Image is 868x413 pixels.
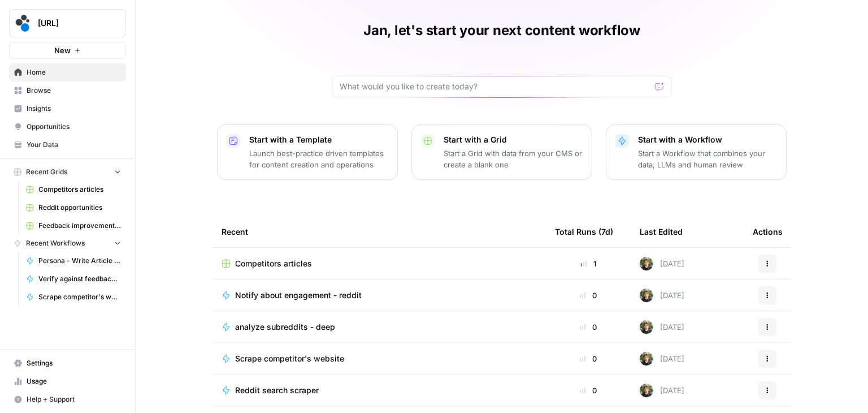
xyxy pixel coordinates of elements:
span: Browse [27,85,121,96]
p: Start with a Template [249,134,388,145]
p: Start with a Grid [444,134,583,145]
span: Feedback improvement dev [38,221,121,231]
a: Insights [9,100,126,118]
span: Settings [27,358,121,368]
div: [DATE] [640,289,684,302]
a: Reddit opportunities [21,199,126,217]
a: Verify against feedback - dev [21,270,126,288]
button: Start with a GridStart a Grid with data from your CMS or create a blank one [411,124,592,180]
a: Usage [9,372,126,390]
span: Notify about engagement - reddit [235,290,362,301]
span: Recent Grids [26,167,67,177]
a: Your Data [9,136,126,154]
div: [DATE] [640,320,684,334]
div: 0 [555,290,622,301]
div: 0 [555,353,622,364]
p: Start a Grid with data from your CMS or create a blank one [444,148,583,170]
img: s6gu7g536aa92dsqocx7pqvq9a9o [640,320,653,334]
span: Your Data [27,140,121,150]
a: Notify about engagement - reddit [222,290,537,301]
span: Competitors articles [235,258,312,269]
button: Help + Support [9,390,126,408]
a: Competitors articles [222,258,537,269]
span: analyze subreddits - deep [235,321,335,333]
h1: Jan, let's start your next content workflow [363,21,640,40]
div: Last Edited [640,216,683,247]
div: 0 [555,385,622,396]
span: Home [27,67,121,78]
a: Settings [9,354,126,372]
a: Feedback improvement dev [21,217,126,235]
span: Opportunities [27,122,121,132]
img: s6gu7g536aa92dsqocx7pqvq9a9o [640,257,653,270]
span: Scrape competitor's website [38,292,121,302]
span: Persona - Write Article Content Brief [38,256,121,266]
a: Persona - Write Article Content Brief [21,252,126,270]
div: Recent [222,216,537,247]
span: Reddit opportunities [38,203,121,213]
span: Help + Support [27,394,121,405]
span: Scrape competitor's website [235,353,344,364]
a: Competitors articles [21,180,126,199]
span: Insights [27,104,121,114]
p: Start a Workflow that combines your data, LLMs and human review [638,148,777,170]
a: Scrape competitor's website [21,288,126,306]
button: Start with a TemplateLaunch best-practice driven templates for content creation and operations [217,124,398,180]
span: Competitors articles [38,184,121,195]
img: s6gu7g536aa92dsqocx7pqvq9a9o [640,384,653,397]
span: Verify against feedback - dev [38,274,121,284]
img: s6gu7g536aa92dsqocx7pqvq9a9o [640,352,653,365]
a: analyze subreddits - deep [222,321,537,333]
button: Workspace: spot.ai [9,9,126,37]
a: Home [9,63,126,81]
span: Recent Workflows [26,238,85,248]
button: Recent Grids [9,164,126,180]
a: Reddit search scraper [222,385,537,396]
a: Scrape competitor's website [222,353,537,364]
div: [DATE] [640,384,684,397]
div: 0 [555,321,622,333]
a: Opportunities [9,118,126,136]
span: Usage [27,376,121,386]
img: spot.ai Logo [13,13,33,33]
span: Reddit search scraper [235,385,319,396]
img: s6gu7g536aa92dsqocx7pqvq9a9o [640,289,653,302]
input: What would you like to create today? [340,81,650,92]
span: New [54,45,71,56]
div: Total Runs (7d) [555,216,613,247]
button: Start with a WorkflowStart a Workflow that combines your data, LLMs and human review [606,124,787,180]
p: Start with a Workflow [638,134,777,145]
button: Recent Workflows [9,235,126,252]
p: Launch best-practice driven templates for content creation and operations [249,148,388,170]
a: Browse [9,81,126,100]
div: [DATE] [640,257,684,270]
div: [DATE] [640,352,684,365]
div: Actions [753,216,783,247]
span: [URL] [38,18,106,29]
button: New [9,42,126,59]
div: 1 [555,258,622,269]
